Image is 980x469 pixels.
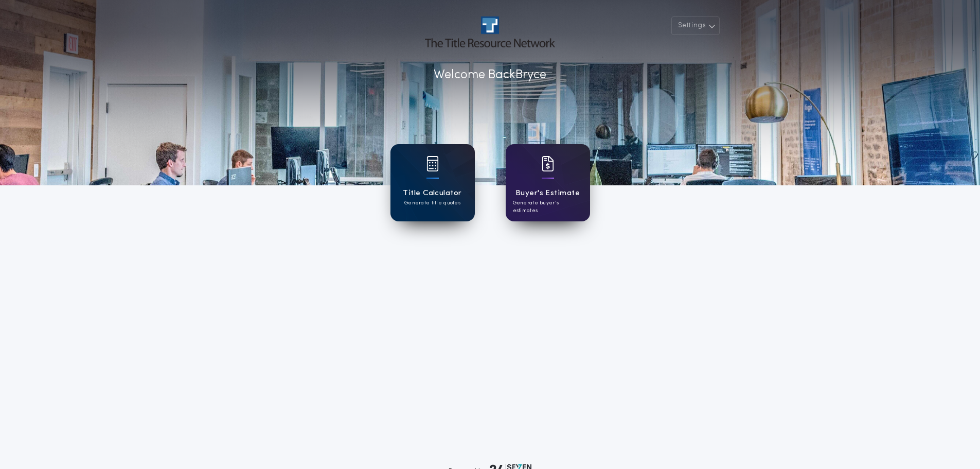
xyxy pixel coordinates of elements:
a: card iconTitle CalculatorGenerate title quotes [390,144,475,221]
h1: Buyer's Estimate [515,187,580,199]
p: Generate buyer's estimates [513,199,583,215]
img: card icon [542,156,554,171]
button: Settings [671,16,720,35]
img: card icon [426,156,439,171]
a: card iconBuyer's EstimateGenerate buyer's estimates [506,144,590,221]
p: Generate title quotes [404,199,460,207]
p: Welcome Back Bryce [434,66,546,84]
h1: Title Calculator [403,187,461,199]
img: account-logo [425,16,555,47]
